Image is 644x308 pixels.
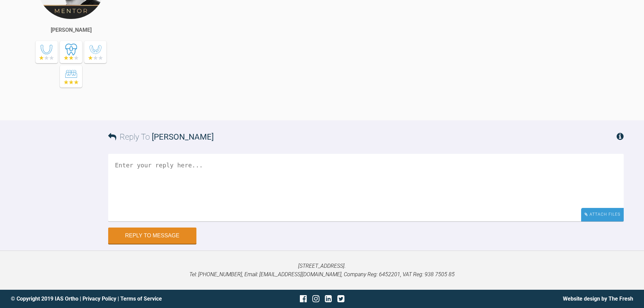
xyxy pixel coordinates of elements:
[108,228,196,244] button: Reply to Message
[108,131,214,143] h3: Reply To
[82,295,116,302] a: Privacy Policy
[563,295,633,302] a: Website design by The Fresh
[51,26,92,34] div: [PERSON_NAME]
[120,295,162,302] a: Terms of Service
[11,294,218,303] div: © Copyright 2019 IAS Ortho | |
[581,208,624,221] div: Attach Files
[152,132,214,142] span: [PERSON_NAME]
[11,262,633,279] p: [STREET_ADDRESS]. Tel: [PHONE_NUMBER], Email: [EMAIL_ADDRESS][DOMAIN_NAME], Company Reg: 6452201,...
